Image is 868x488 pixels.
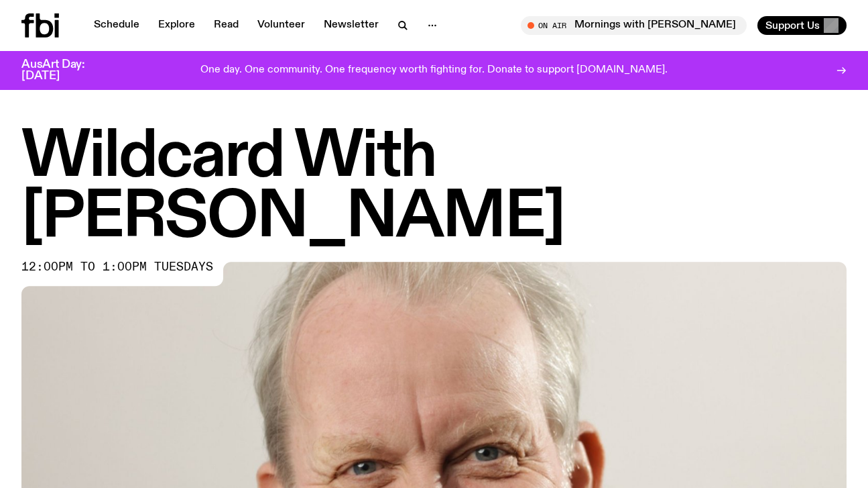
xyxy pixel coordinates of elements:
span: 12:00pm to 1:00pm tuesdays [21,262,213,273]
button: Support Us [757,16,847,35]
span: Support Us [765,19,820,32]
h1: Wildcard With [PERSON_NAME] [21,128,847,248]
p: One day. One community. One frequency worth fighting for. Donate to support [DOMAIN_NAME]. [200,64,668,77]
a: Newsletter [316,16,387,35]
a: Schedule [86,16,147,35]
a: Volunteer [249,16,313,35]
a: Read [206,16,247,35]
button: On AirMornings with [PERSON_NAME] [521,16,747,35]
h3: AusArt Day: [DATE] [21,59,107,82]
a: Explore [150,16,203,35]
